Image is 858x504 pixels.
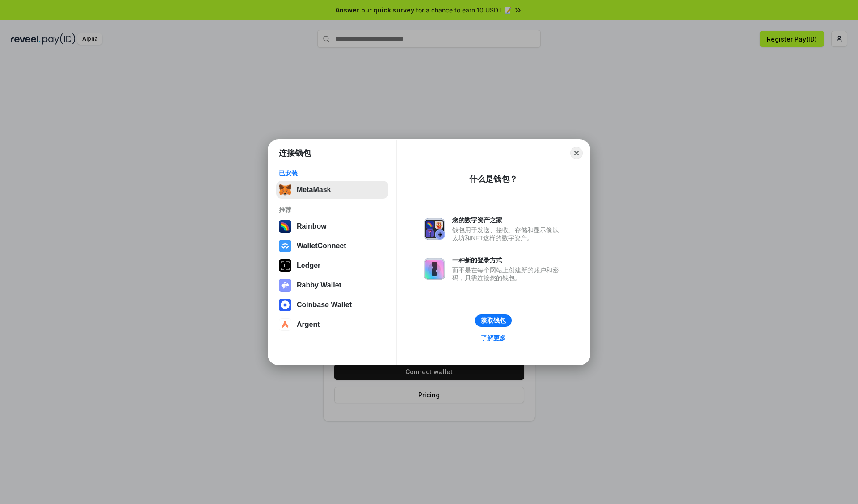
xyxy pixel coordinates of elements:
[424,258,445,280] img: svg+xml,%3Csvg%20xmlns%3D%22http%3A%2F%2Fwww.w3.org%2F2000%2Fsvg%22%20fill%3D%22none%22%20viewBox...
[279,206,386,214] div: 推荐
[279,220,291,233] img: svg+xml,%3Csvg%20width%3D%22120%22%20height%3D%22120%22%20viewBox%3D%220%200%20120%20120%22%20fil...
[297,281,341,289] div: Rabby Wallet
[276,217,388,235] button: Rainbow
[481,317,506,325] div: 获取钱包
[276,316,388,333] button: Argent
[279,318,291,331] img: svg+xml,%3Csvg%20width%3D%2228%22%20height%3D%2228%22%20viewBox%3D%220%200%2028%2028%22%20fill%3D...
[570,147,583,159] button: Close
[475,332,511,344] a: 了解更多
[297,242,346,250] div: WalletConnect
[276,296,388,314] button: Coinbase Wallet
[279,183,291,196] img: svg+xml,%3Csvg%20fill%3D%22none%22%20height%3D%2233%22%20viewBox%3D%220%200%2035%2033%22%20width%...
[452,266,563,282] div: 而不是在每个网站上创建新的账户和密码，只需连接您的钱包。
[475,314,512,327] button: 获取钱包
[279,169,386,177] div: 已安装
[279,299,291,311] img: svg+xml,%3Csvg%20width%3D%2228%22%20height%3D%2228%22%20viewBox%3D%220%200%2028%2028%22%20fill%3D...
[276,237,388,255] button: WalletConnect
[469,174,517,184] div: 什么是钱包？
[297,301,352,309] div: Coinbase Wallet
[481,334,506,342] div: 了解更多
[279,259,291,272] img: svg+xml,%3Csvg%20xmlns%3D%22http%3A%2F%2Fwww.w3.org%2F2000%2Fsvg%22%20width%3D%2228%22%20height%3...
[279,240,291,252] img: svg+xml,%3Csvg%20width%3D%2228%22%20height%3D%2228%22%20viewBox%3D%220%200%2028%2028%22%20fill%3D...
[424,218,445,240] img: svg+xml,%3Csvg%20xmlns%3D%22http%3A%2F%2Fwww.w3.org%2F2000%2Fsvg%22%20fill%3D%22none%22%20viewBox...
[279,279,291,292] img: svg+xml,%3Csvg%20xmlns%3D%22http%3A%2F%2Fwww.w3.org%2F2000%2Fsvg%22%20fill%3D%22none%22%20viewBox...
[279,148,311,158] h1: 连接钱包
[297,222,327,230] div: Rainbow
[452,256,563,264] div: 一种新的登录方式
[452,216,563,224] div: 您的数字资产之家
[276,276,388,294] button: Rabby Wallet
[297,321,320,329] div: Argent
[276,181,388,199] button: MetaMask
[276,257,388,275] button: Ledger
[297,186,331,194] div: MetaMask
[452,226,563,242] div: 钱包用于发送、接收、存储和显示像以太坊和NFT这样的数字资产。
[297,262,320,270] div: Ledger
